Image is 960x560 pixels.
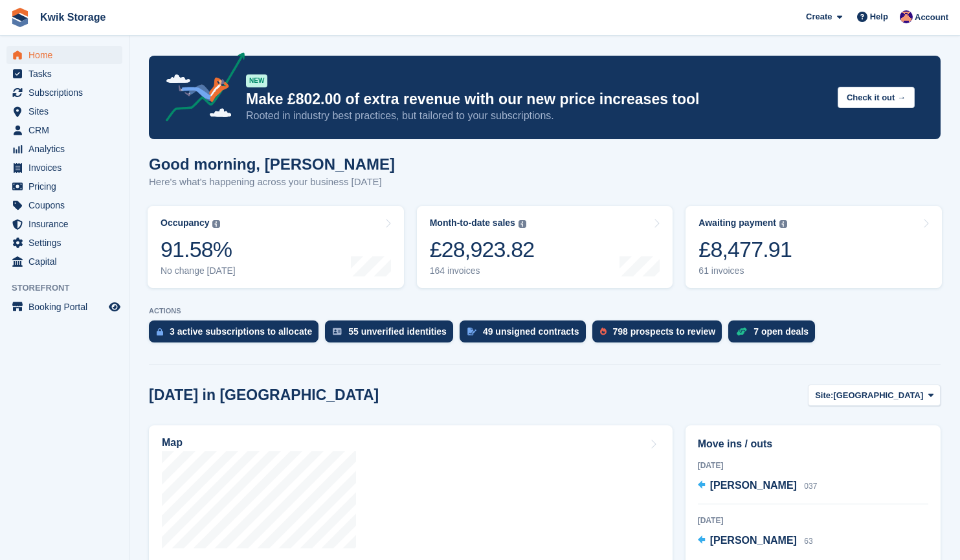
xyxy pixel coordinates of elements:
span: Tasks [28,65,106,83]
button: Site: [GEOGRAPHIC_DATA] [808,385,941,406]
div: 798 prospects to review [613,326,716,337]
div: £8,477.91 [698,236,792,263]
span: CRM [28,121,106,139]
div: £28,923.82 [430,236,535,263]
span: Capital [28,252,106,271]
a: menu [6,159,122,177]
div: Occupancy [161,218,209,229]
a: menu [6,298,122,316]
div: 3 active subscriptions to allocate [170,326,312,337]
span: Create [806,10,832,23]
img: deal-1b604bf984904fb50ccaf53a9ad4b4a5d6e5aea283cecdc64d6e3604feb123c2.svg [736,327,747,336]
a: menu [6,84,122,102]
h2: [DATE] in [GEOGRAPHIC_DATA] [149,386,379,404]
a: 49 unsigned contracts [460,320,592,349]
span: Invoices [28,159,106,177]
img: verify_identity-adf6edd0f0f0b5bbfe63781bf79b02c33cf7c696d77639b501bdc392416b5a36.svg [333,328,342,335]
span: Pricing [28,177,106,196]
a: Kwik Storage [35,6,111,28]
span: [GEOGRAPHIC_DATA] [833,389,923,402]
a: menu [6,234,122,252]
span: Subscriptions [28,84,106,102]
a: [PERSON_NAME] 63 [698,533,813,550]
div: NEW [246,74,267,87]
span: Coupons [28,196,106,214]
img: icon-info-grey-7440780725fd019a000dd9b08b2336e03edf1995a4989e88bcd33f0948082b44.svg [779,220,787,228]
a: menu [6,196,122,214]
span: Settings [28,234,106,252]
a: 7 open deals [728,320,821,349]
a: menu [6,121,122,139]
a: menu [6,46,122,64]
a: menu [6,102,122,120]
img: contract_signature_icon-13c848040528278c33f63329250d36e43548de30e8caae1d1a13099fd9432cc5.svg [467,328,476,335]
div: 49 unsigned contracts [483,326,579,337]
a: 798 prospects to review [592,320,729,349]
div: [DATE] [698,515,928,526]
p: Here's what's happening across your business [DATE] [149,175,395,190]
span: Account [915,11,948,24]
span: [PERSON_NAME] [710,535,797,546]
h2: Move ins / outs [698,436,928,452]
span: Help [870,10,888,23]
p: Make £802.00 of extra revenue with our new price increases tool [246,90,827,109]
a: menu [6,65,122,83]
a: [PERSON_NAME] 037 [698,478,818,495]
img: active_subscription_to_allocate_icon-d502201f5373d7db506a760aba3b589e785aa758c864c3986d89f69b8ff3... [157,328,163,336]
img: prospect-51fa495bee0391a8d652442698ab0144808aea92771e9ea1ae160a38d050c398.svg [600,328,607,335]
img: price-adjustments-announcement-icon-8257ccfd72463d97f412b2fc003d46551f7dbcb40ab6d574587a9cd5c0d94... [155,52,245,126]
div: Month-to-date sales [430,218,515,229]
span: Home [28,46,106,64]
img: stora-icon-8386f47178a22dfd0bd8f6a31ec36ba5ce8667c1dd55bd0f319d3a0aa187defe.svg [10,8,30,27]
div: 7 open deals [753,326,809,337]
div: 55 unverified identities [348,326,447,337]
a: Month-to-date sales £28,923.82 164 invoices [417,206,673,288]
a: menu [6,215,122,233]
img: icon-info-grey-7440780725fd019a000dd9b08b2336e03edf1995a4989e88bcd33f0948082b44.svg [519,220,526,228]
button: Check it out → [838,87,915,108]
p: Rooted in industry best practices, but tailored to your subscriptions. [246,109,827,123]
img: icon-info-grey-7440780725fd019a000dd9b08b2336e03edf1995a4989e88bcd33f0948082b44.svg [212,220,220,228]
a: menu [6,177,122,196]
span: Booking Portal [28,298,106,316]
span: Site: [815,389,833,402]
a: menu [6,140,122,158]
div: 164 invoices [430,265,535,276]
h2: Map [162,437,183,449]
span: [PERSON_NAME] [710,480,797,491]
span: Insurance [28,215,106,233]
a: Occupancy 91.58% No change [DATE] [148,206,404,288]
span: 037 [804,482,817,491]
span: 63 [804,537,812,546]
a: 55 unverified identities [325,320,460,349]
a: Preview store [107,299,122,315]
span: Sites [28,102,106,120]
span: Analytics [28,140,106,158]
img: Jade Stanley [900,10,913,23]
p: ACTIONS [149,307,941,315]
div: 91.58% [161,236,236,263]
div: Awaiting payment [698,218,776,229]
a: menu [6,252,122,271]
div: No change [DATE] [161,265,236,276]
span: Storefront [12,282,129,295]
a: Awaiting payment £8,477.91 61 invoices [686,206,942,288]
div: [DATE] [698,460,928,471]
div: 61 invoices [698,265,792,276]
h1: Good morning, [PERSON_NAME] [149,155,395,173]
a: 3 active subscriptions to allocate [149,320,325,349]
